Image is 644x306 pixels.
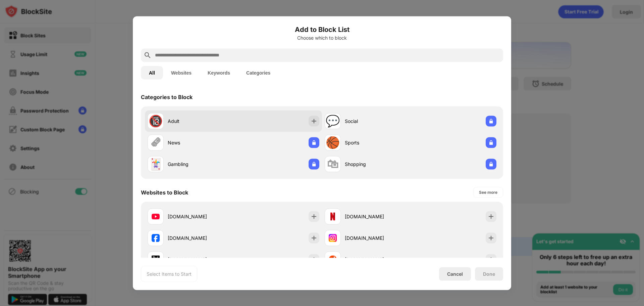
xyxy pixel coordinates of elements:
[141,66,163,79] button: All
[150,136,161,149] div: 🗞
[329,212,337,220] img: favicons
[152,234,160,242] img: favicons
[149,157,163,171] div: 🃏
[152,255,160,263] img: favicons
[345,234,411,242] div: [DOMAIN_NAME]
[447,271,463,277] div: Cancel
[329,234,337,242] img: favicons
[345,118,411,125] div: Social
[168,161,233,168] div: Gambling
[152,212,160,220] img: favicons
[141,93,193,100] div: Categories to Block
[141,189,188,195] div: Websites to Block
[168,256,233,263] div: [DOMAIN_NAME]
[200,66,238,79] button: Keywords
[168,139,233,146] div: News
[483,271,495,276] div: Done
[168,213,233,220] div: [DOMAIN_NAME]
[326,136,340,149] div: 🏀
[141,35,503,40] div: Choose which to block
[147,270,192,277] div: Select Items to Start
[238,66,278,79] button: Categories
[345,256,411,263] div: [DOMAIN_NAME]
[326,114,340,128] div: 💬
[144,51,152,59] img: search.svg
[149,114,163,128] div: 🔞
[141,24,503,34] h6: Add to Block List
[345,161,411,168] div: Shopping
[345,213,411,220] div: [DOMAIN_NAME]
[479,189,497,195] div: See more
[168,118,233,125] div: Adult
[329,255,337,263] img: favicons
[327,157,338,171] div: 🛍
[345,139,411,146] div: Sports
[168,234,233,242] div: [DOMAIN_NAME]
[163,66,200,79] button: Websites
